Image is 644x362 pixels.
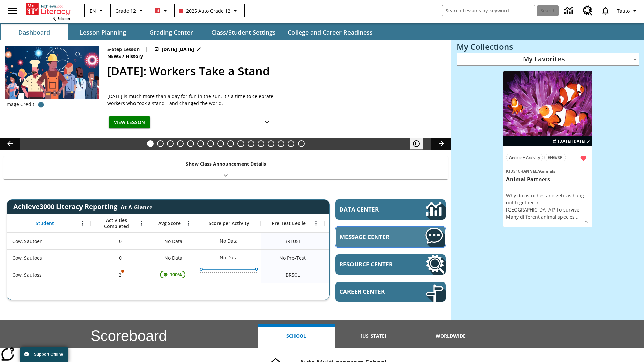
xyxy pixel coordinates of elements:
[13,202,152,211] span: Achieve3000 Literacy Reporting
[26,3,70,16] a: Home
[324,266,388,283] div: Beginning reader 50 Lexile, ER, Based on the Lexile Reading measure, student is an Emerging Reade...
[90,7,96,14] span: EN
[410,138,423,150] button: Pause
[107,53,122,60] span: News
[324,249,388,266] div: No Data, Cow, Sautoes
[109,116,150,129] button: View Lesson
[147,140,154,147] button: Slide 1 Labor Day: Workers Take a Stand
[258,140,264,147] button: Slide 12 Career Lesson
[260,116,274,129] button: Show Details
[340,233,405,241] span: Message Center
[258,324,335,348] button: School
[161,234,186,248] span: No Data
[119,254,122,261] span: 0
[94,217,139,229] span: Activities Completed
[335,254,446,275] a: Resource Center, Will open in new tab
[122,53,124,59] span: /
[1,24,68,40] button: Dashboard
[544,154,566,161] button: ENG/SP
[272,220,306,226] span: Pre-Test Lexile
[209,220,249,226] span: Score per Activity
[152,5,172,17] button: Boost Class color is red. Change class color
[279,254,306,261] span: No Pre-Test, Cow, Sautoes
[216,234,241,248] div: No Data, Cow, Sautoen
[36,220,54,226] span: Student
[581,217,591,227] button: Show Details
[34,99,48,111] button: Photo credit: ProStockStudio/Shutterstock
[91,233,150,249] div: 0, Cow, Sautoen
[286,271,300,278] span: Beginning reader 50 Lexile, Cow, Sautoss
[335,324,412,348] button: [US_STATE]
[548,154,562,161] span: ENG/SP
[91,249,150,266] div: 0, Cow, Sautoes
[145,46,148,53] span: |
[177,140,184,147] button: Slide 4 Private! Keep Out!
[597,2,614,19] a: Notifications
[126,53,144,60] span: History
[577,152,589,164] button: Remove from Favorites
[503,71,592,228] div: lesson details
[167,268,185,281] span: 100%
[77,218,87,228] button: Open Menu
[284,238,301,245] span: Beginning reader 105 Lexile, Cow, Sautoen
[162,46,194,53] span: [DATE] [DATE]
[282,24,378,40] button: College and Career Readiness
[579,2,597,20] a: Resource Center, Will open in new tab
[431,138,451,150] button: Lesson carousel, Next
[506,167,589,175] span: Topic: Kids' Channel/Animals
[560,2,579,20] a: Data Center
[509,154,540,161] span: Article + Activity
[335,282,446,302] a: Career Center
[177,5,242,17] button: Class: 2025 Auto Grade 12, Select your class
[410,138,430,150] div: Pause
[324,233,388,249] div: Beginning reader 105 Lexile, ER, Based on the Lexile Reading measure, student is an Emerging Read...
[157,140,164,147] button: Slide 2 Animal Partners
[186,160,266,167] p: Show Class Announcement Details
[457,42,639,51] h3: My Collections
[69,24,136,40] button: Lesson Planning
[34,352,63,357] span: Support Offline
[278,140,284,147] button: Slide 14 Hooray for Constitution Day!
[207,140,214,147] button: Slide 7 Attack of the Terrifying Tomatoes
[457,53,639,66] div: My Favorites
[137,218,147,228] button: Open Menu
[248,140,254,147] button: Slide 11 Pre-release lesson
[87,5,108,17] button: Language: EN, Select a language
[412,324,489,348] button: Worldwide
[335,227,446,247] a: Message Center
[156,6,159,15] span: B
[237,140,244,147] button: Slide 10 Mixed Practice: Citing Evidence
[179,7,230,14] span: 2025 Auto Grade 12
[138,24,205,40] button: Grading Center
[150,233,197,249] div: No Data, Cow, Sautoen
[167,140,174,147] button: Slide 3 Cars of the Future?
[113,5,148,17] button: Grade: Grade 12, Select a grade
[3,156,448,179] div: Show Class Announcement Details
[107,93,275,107] div: [DATE] is much more than a day for fun in the sun. It's a time to celebrate workers who took a st...
[121,202,152,211] div: At-A-Glance
[268,140,274,147] button: Slide 13 Between Two Worlds
[187,140,194,147] button: Slide 5 The Last Homesteaders
[551,138,592,144] button: Jul 07 - Jun 30 Choose Dates
[442,5,535,16] input: search field
[5,46,99,99] img: A banner with a blue background shows an illustrated row of diverse men and women dressed in clot...
[150,249,197,266] div: No Data, Cow, Sautoes
[506,192,589,220] div: Why do ostriches and zebras hang out together in [GEOGRAPHIC_DATA]? To survive. Many different an...
[107,46,140,53] p: 5-Step Lesson
[20,347,68,362] button: Support Offline
[617,7,630,14] span: Tauto
[506,176,589,183] h3: Animal Partners
[52,16,70,21] span: NJ Edition
[576,214,580,220] span: …
[537,168,539,174] span: /
[227,140,234,147] button: Slide 9 The Invasion of the Free CD
[183,218,194,228] button: Open Menu
[91,266,150,283] div: 2, One or more Activity scores may be invalid., Cow, Sautoss
[335,199,446,220] a: Data Center
[107,63,443,80] h2: Labor Day: Workers Take a Stand
[150,266,197,283] div: , 100%, This student's Average First Try Score 100% is above 75%, Cow, Sautoss
[298,140,305,147] button: Slide 16 The Constitution's Balancing Act
[26,2,70,21] div: Home
[115,7,136,14] span: Grade 12
[119,238,122,245] span: 0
